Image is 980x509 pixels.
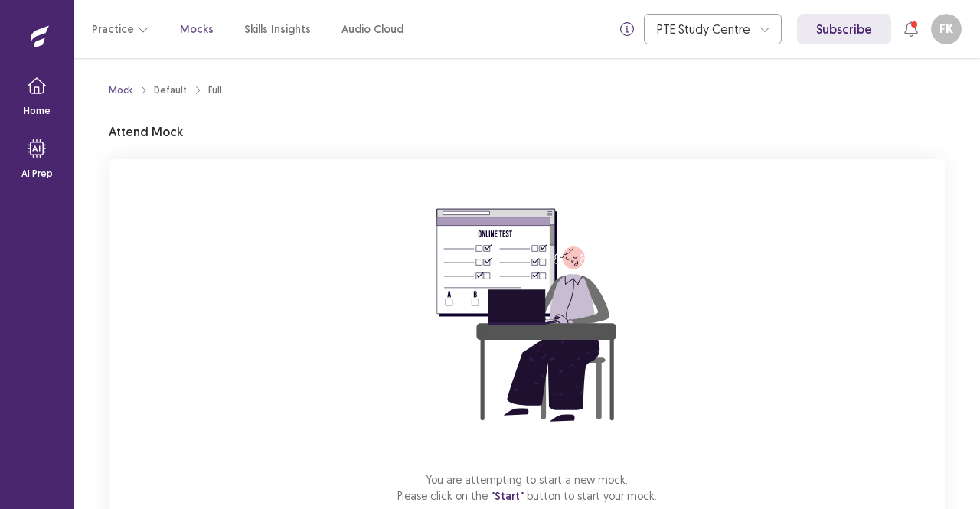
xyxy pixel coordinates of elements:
button: FK [931,14,962,44]
img: attend-mock [389,178,665,453]
div: Default [154,83,187,97]
p: Home [24,104,51,118]
a: Skills Insights [244,21,311,38]
p: Attend Mock [109,122,183,141]
a: Audio Cloud [341,21,403,38]
span: "Start" [491,489,524,503]
a: Mocks [180,21,214,38]
a: Subscribe [797,14,891,44]
p: AI Prep [21,167,53,181]
a: Mock [109,83,132,97]
div: PTE Study Centre [657,15,752,44]
div: Full [208,83,222,97]
nav: breadcrumb [109,83,222,97]
button: Practice [92,15,149,43]
button: info [613,15,641,43]
p: You are attempting to start a new mock. Please click on the button to start your mock. [397,471,657,504]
